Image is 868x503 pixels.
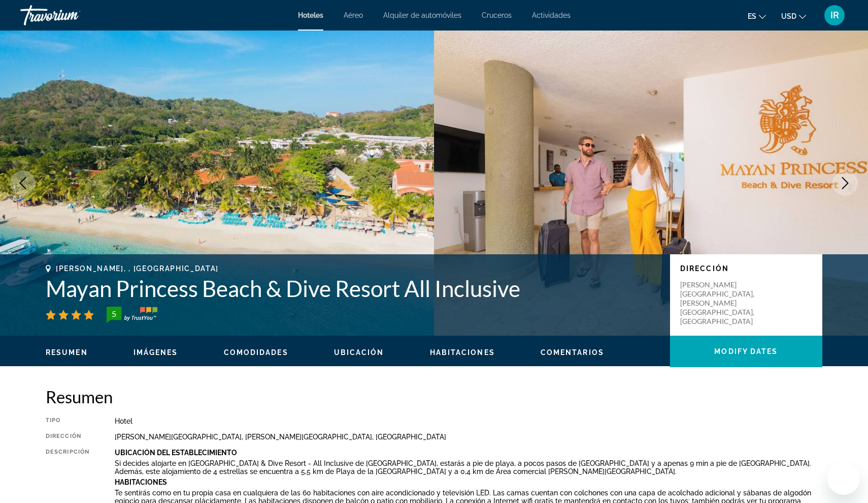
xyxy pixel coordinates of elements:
[115,459,822,476] p: Si decides alojarte en [GEOGRAPHIC_DATA] & Dive Resort - All Inclusive de [GEOGRAPHIC_DATA], esta...
[383,11,461,19] a: Alquiler de automóviles
[133,348,178,357] span: Imágenes
[714,347,778,356] span: Modify Dates
[430,348,495,357] button: Habitaciones
[115,417,822,425] div: Hotel
[748,9,766,23] button: Change language
[224,348,288,357] button: Comodidades
[830,10,839,20] span: IR
[115,449,237,457] b: Ubicación Del Establecimiento
[821,5,848,26] button: User Menu
[541,348,604,357] button: Comentarios
[56,264,219,273] span: [PERSON_NAME], , [GEOGRAPHIC_DATA]
[781,12,796,20] span: USD
[832,170,858,196] button: Next image
[482,11,512,19] a: Cruceros
[334,348,384,357] button: Ubicación
[224,348,288,357] span: Comodidades
[46,417,89,425] div: Tipo
[827,462,860,495] iframe: Button to launch messaging window
[344,11,363,19] a: Aéreo
[46,387,822,407] h2: Resumen
[430,348,495,357] span: Habitaciones
[532,11,571,19] a: Actividades
[115,478,167,486] b: Habitaciones
[670,336,822,367] button: Modify Dates
[107,307,157,323] img: TrustYou guest rating badge
[680,280,761,326] p: [PERSON_NAME][GEOGRAPHIC_DATA], [PERSON_NAME][GEOGRAPHIC_DATA], [GEOGRAPHIC_DATA]
[748,12,756,20] span: es
[680,264,812,273] p: Dirección
[46,348,88,357] span: Resumen
[133,348,178,357] button: Imágenes
[46,275,660,302] h1: Mayan Princess Beach & Dive Resort All Inclusive
[46,348,88,357] button: Resumen
[334,348,384,357] span: Ubicación
[46,433,89,441] div: Dirección
[115,433,822,441] div: [PERSON_NAME][GEOGRAPHIC_DATA], [PERSON_NAME][GEOGRAPHIC_DATA], [GEOGRAPHIC_DATA]
[10,170,36,196] button: Previous image
[541,348,604,357] span: Comentarios
[104,308,124,320] div: 5
[781,9,806,23] button: Change currency
[20,2,122,28] a: Travorium
[298,11,323,19] a: Hoteles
